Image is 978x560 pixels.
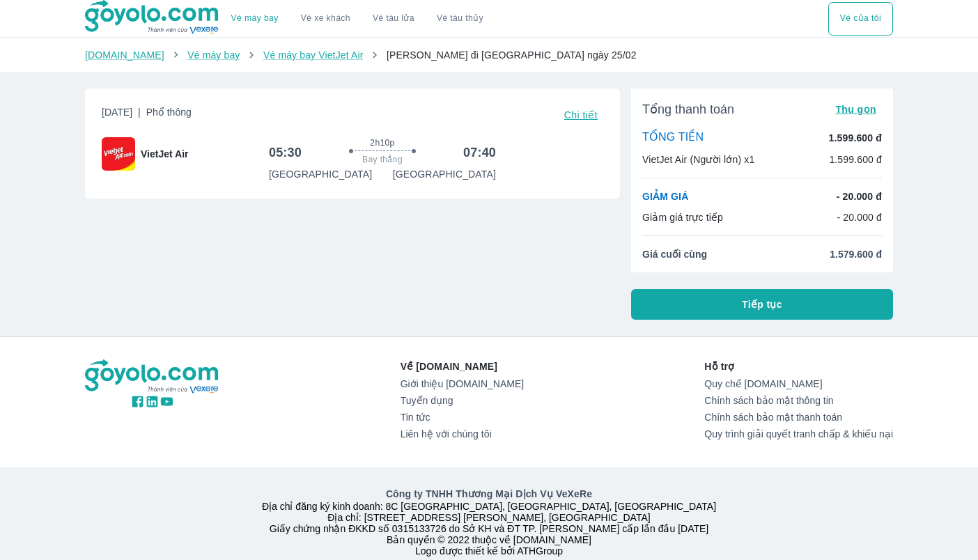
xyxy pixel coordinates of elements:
span: Bay thẳng [362,154,403,165]
h6: 07:40 [463,144,496,161]
button: Vé tàu thủy [426,2,495,36]
span: 1.579.600 đ [830,247,882,261]
a: Liên hệ với chúng tôi [401,428,524,440]
span: Tiếp tục [742,297,782,311]
a: Vé tàu lửa [362,2,426,36]
a: Vé xe khách [301,13,350,24]
p: VietJet Air (Người lớn) x1 [642,153,754,166]
nav: breadcrumb [85,48,893,62]
div: choose transportation mode [220,2,495,36]
span: Phổ thông [146,107,192,118]
a: Chính sách bảo mật thanh toán [704,412,893,423]
p: Công ty TNHH Thương Mại Dịch Vụ VeXeRe [88,487,890,501]
span: Tổng thanh toán [642,101,734,118]
span: 2h10p [370,137,394,148]
p: [GEOGRAPHIC_DATA] [269,167,372,181]
a: Tin tức [401,412,524,423]
p: - 20.000 đ [837,210,882,224]
p: Giảm giá trực tiếp [642,210,723,224]
p: Về [DOMAIN_NAME] [401,359,524,373]
a: Quy trình giải quyết tranh chấp & khiếu nại [704,428,893,440]
p: TỔNG TIỀN [642,130,704,146]
a: Vé máy bay VietJet Air [263,49,363,61]
button: Chi tiết [559,105,603,125]
p: GIẢM GIÁ [642,189,688,203]
button: Thu gọn [830,100,882,119]
a: Giới thiệu [DOMAIN_NAME] [401,378,524,389]
span: Giá cuối cùng [642,247,707,261]
p: Hỗ trợ [704,359,893,373]
div: choose transportation mode [828,2,893,36]
a: Tuyển dụng [401,395,524,406]
a: Vé máy bay [231,13,279,24]
p: 1.599.600 đ [829,131,882,145]
p: - 20.000 đ [837,189,882,203]
h6: 05:30 [269,144,302,161]
a: [DOMAIN_NAME] [85,49,164,61]
button: Tiếp tục [631,289,893,320]
img: logo [85,359,220,394]
button: Vé của tôi [828,2,893,36]
a: Quy chế [DOMAIN_NAME] [704,378,893,389]
a: Vé máy bay [187,49,240,61]
a: Chính sách bảo mật thông tin [704,395,893,406]
div: Địa chỉ đăng ký kinh doanh: 8C [GEOGRAPHIC_DATA], [GEOGRAPHIC_DATA], [GEOGRAPHIC_DATA] Địa chỉ: [... [77,487,901,557]
span: [DATE] [102,105,192,125]
span: | [138,107,141,118]
p: [GEOGRAPHIC_DATA] [393,167,496,181]
span: Chi tiết [564,109,598,120]
span: VietJet Air [141,147,188,161]
p: 1.599.600 đ [829,153,882,166]
span: Thu gọn [835,104,876,115]
span: [PERSON_NAME] đi [GEOGRAPHIC_DATA] ngày 25/02 [387,49,637,61]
